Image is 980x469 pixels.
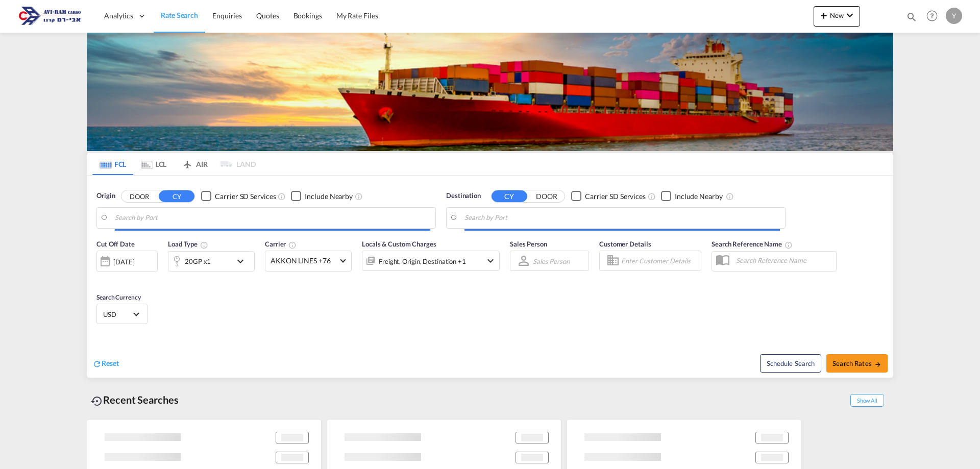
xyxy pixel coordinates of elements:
div: Carrier SD Services [215,191,276,202]
div: [DATE] [96,251,158,272]
md-icon: icon-plus 400-fg [818,9,830,21]
md-icon: Unchecked: Ignores neighbouring ports when fetching rates.Checked : Includes neighbouring ports w... [355,192,363,201]
span: Bookings [293,11,322,20]
span: Show All [850,394,884,407]
span: Search Rates [832,359,881,367]
input: Enter Customer Details [621,253,698,268]
span: Destination [446,191,481,201]
span: Search Reference Name [712,240,793,248]
span: Enquiries [212,11,242,20]
button: DOOR [121,190,157,202]
button: Note: By default Schedule search will only considerorigin ports, destination ports and cut off da... [760,354,821,373]
div: Carrier SD Services [585,191,646,202]
span: Cut Off Date [96,240,135,248]
md-datepicker: Select [96,271,104,285]
span: Quotes [256,11,279,20]
md-icon: Your search will be saved by the below given name [785,241,793,249]
span: Analytics [104,11,133,21]
span: AKKON LINES +76 [271,256,337,266]
span: Reset [102,359,119,367]
div: Origin DOOR CY Checkbox No InkUnchecked: Search for CY (Container Yard) services for all selected... [87,176,893,378]
img: LCL+%26+FCL+BACKGROUND.png [87,33,893,151]
md-checkbox: Checkbox No Ink [291,191,353,202]
md-tab-item: AIR [174,153,215,175]
button: Search Ratesicon-arrow-right [826,354,888,373]
md-icon: icon-arrow-right [874,361,881,368]
md-icon: icon-chevron-down [484,255,497,267]
span: USD [103,310,132,319]
md-checkbox: Checkbox No Ink [201,191,276,202]
button: DOOR [529,190,565,202]
span: Locals & Custom Charges [362,240,436,248]
md-icon: icon-chevron-down [234,255,252,267]
div: icon-magnify [906,11,917,27]
input: Search Reference Name [731,253,836,268]
div: Include Nearby [675,191,723,202]
input: Search by Port [464,210,780,226]
div: icon-refreshReset [92,358,119,369]
input: Search by Port [115,210,430,226]
div: Y [946,8,962,24]
div: Freight Origin Destination Factory Stuffing [379,254,466,268]
div: Include Nearby [305,191,353,202]
span: Carrier [265,240,297,248]
md-icon: Unchecked: Ignores neighbouring ports when fetching rates.Checked : Includes neighbouring ports w... [726,192,734,201]
span: Customer Details [599,240,651,248]
span: Load Type [168,240,208,248]
button: CY [159,190,194,202]
div: 20GP x1icon-chevron-down [168,251,255,271]
md-icon: icon-chevron-down [844,9,856,21]
md-checkbox: Checkbox No Ink [571,191,646,202]
img: 166978e0a5f911edb4280f3c7a976193.png [15,5,84,28]
md-icon: icon-backup-restore [91,395,103,407]
md-icon: icon-information-outline [200,241,208,249]
md-pagination-wrapper: Use the left and right arrow keys to navigate between tabs [92,153,256,175]
md-icon: Unchecked: Search for CY (Container Yard) services for all selected carriers.Checked : Search for... [648,192,656,201]
md-icon: icon-airplane [181,158,193,166]
button: icon-plus 400-fgNewicon-chevron-down [814,6,860,27]
button: CY [492,190,527,202]
div: 20GP x1 [185,254,211,268]
md-icon: The selected Trucker/Carrierwill be displayed in the rate results If the rates are from another f... [288,241,297,249]
span: Sales Person [510,240,547,248]
span: Search Currency [96,293,141,301]
div: Freight Origin Destination Factory Stuffingicon-chevron-down [362,251,500,271]
md-tab-item: FCL [92,153,133,175]
div: Help [923,7,946,26]
span: Help [923,7,941,24]
div: [DATE] [113,257,134,266]
div: Recent Searches [87,388,183,411]
span: New [818,11,856,19]
md-tab-item: LCL [133,153,174,175]
span: My Rate Files [336,11,378,20]
md-checkbox: Checkbox No Ink [661,191,723,202]
md-icon: Unchecked: Search for CY (Container Yard) services for all selected carriers.Checked : Search for... [278,192,286,201]
md-icon: icon-magnify [906,11,917,22]
span: Rate Search [161,11,198,19]
md-select: Select Currency: $ USDUnited States Dollar [102,307,142,322]
md-icon: icon-refresh [92,359,102,368]
span: Origin [96,191,115,201]
md-select: Sales Person [532,254,571,268]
